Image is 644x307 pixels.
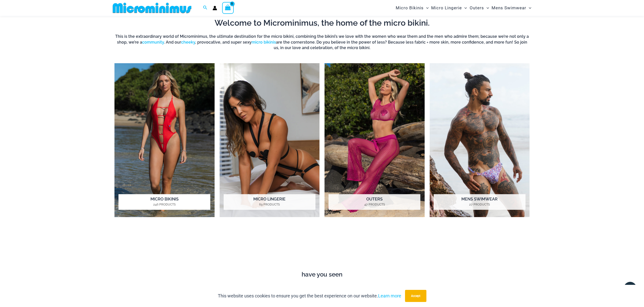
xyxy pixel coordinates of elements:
[252,40,276,45] a: micro bikinis
[405,290,426,302] button: Accept
[181,40,195,45] a: cheeky
[470,2,484,14] span: Outers
[220,63,320,217] img: Micro Lingerie
[484,2,489,14] span: Menu Toggle
[431,2,462,14] span: Micro Lingerie
[325,63,425,217] a: Visit product category Outers
[224,194,315,210] h2: Micro Lingerie
[526,2,531,14] span: Menu Toggle
[114,34,530,51] h6: This is the extraordinary world of Microminimus, the ultimate destination for the micro bikini, c...
[203,5,208,11] a: Search icon link
[213,6,217,10] a: Account icon link
[434,194,526,210] h2: Mens Swimwear
[220,63,320,217] a: Visit product category Micro Lingerie
[329,202,420,207] mark: 47 Products
[378,293,401,298] a: Learn more
[430,2,468,14] a: Micro LingerieMenu ToggleMenu Toggle
[430,63,530,217] img: Mens Swimwear
[430,63,530,217] a: Visit product category Mens Swimwear
[394,1,533,15] nav: Site Navigation
[424,2,429,14] span: Menu Toggle
[142,40,164,45] a: community
[118,202,210,207] mark: 246 Products
[396,2,424,14] span: Micro Bikinis
[114,63,215,217] img: Micro Bikinis
[114,230,530,268] iframe: TrustedSite Certified
[492,2,526,14] span: Mens Swimwear
[111,271,533,278] h4: have you seen
[434,202,526,207] mark: 27 Products
[394,2,430,14] a: Micro BikinisMenu ToggleMenu Toggle
[111,2,193,14] img: MM SHOP LOGO FLAT
[224,202,315,207] mark: 69 Products
[490,2,533,14] a: Mens SwimwearMenu ToggleMenu Toggle
[114,63,215,217] a: Visit product category Micro Bikinis
[468,2,490,14] a: OutersMenu ToggleMenu Toggle
[118,194,210,210] h2: Micro Bikinis
[325,63,425,217] img: Outers
[222,2,234,14] a: View Shopping Cart, empty
[114,18,530,28] h2: Welcome to Microminimus, the home of the micro bikini.
[218,292,401,300] p: This website uses cookies to ensure you get the best experience on our website.
[462,2,467,14] span: Menu Toggle
[329,194,420,210] h2: Outers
